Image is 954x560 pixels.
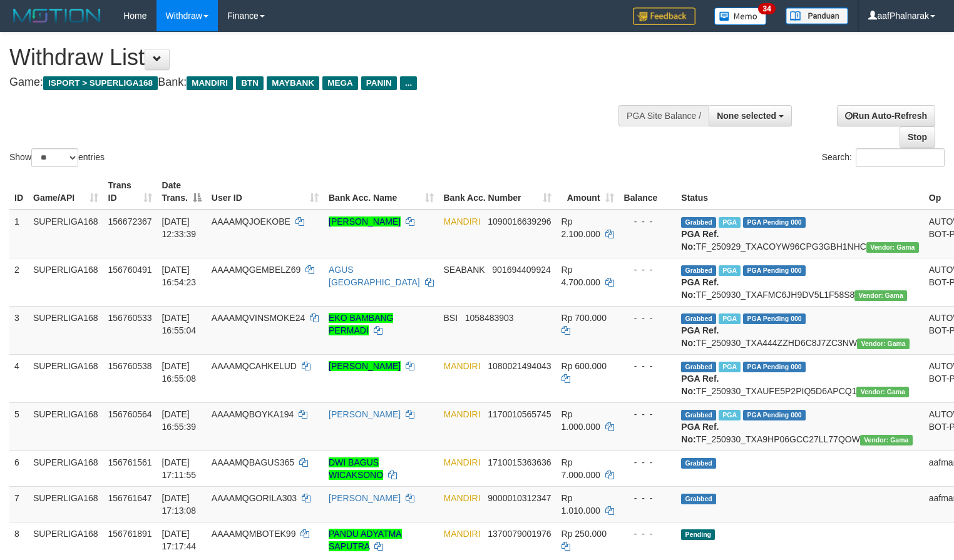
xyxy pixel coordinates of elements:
span: AAAAMQVINSMOKE24 [212,313,305,323]
td: SUPERLIGA168 [28,258,103,306]
td: SUPERLIGA168 [28,522,103,557]
span: AAAAMQBOYKA194 [212,409,294,419]
img: Feedback.jpg [633,8,695,25]
span: Vendor URL: https://trx31.1velocity.biz [860,435,913,445]
div: - - - [624,408,672,420]
span: PGA Pending [743,410,806,420]
span: Marked by aafsengchandara [719,217,741,228]
span: ISPORT > SUPERLIGA168 [43,76,158,90]
span: Copy 1370079001976 to clipboard [488,529,551,539]
td: 3 [9,306,28,354]
div: - - - [624,456,672,469]
span: Copy 1090016639296 to clipboard [488,216,551,227]
span: Copy 1710015363636 to clipboard [488,457,551,467]
a: PANDU ADYATMA SAPUTRA [329,529,402,551]
a: Stop [900,126,935,148]
span: PGA Pending [743,217,806,228]
b: PGA Ref. No: [681,325,719,348]
td: SUPERLIGA168 [28,486,103,522]
img: Button%20Memo.svg [714,8,767,25]
a: AGUS [GEOGRAPHIC_DATA] [329,265,420,287]
h4: Game: Bank: [9,76,623,89]
span: 156761561 [108,457,152,467]
span: BSI [444,313,458,323]
td: 8 [9,522,28,557]
span: [DATE] 17:11:55 [162,457,197,480]
div: PGA Site Balance / [618,105,709,126]
span: MANDIRI [187,76,233,90]
div: - - - [624,527,672,540]
span: Marked by aafsengchandara [719,362,741,372]
a: [PERSON_NAME] [329,409,401,419]
span: Rp 2.100.000 [562,216,600,239]
td: TF_250930_TXAUFE5P2PIQ5D6APCQ1 [676,354,923,402]
h1: Withdraw List [9,45,623,70]
td: TF_250930_TXA444ZZHD6C8J7ZC3NW [676,306,923,354]
span: Vendor URL: https://trx31.1velocity.biz [856,387,909,397]
span: [DATE] 17:17:44 [162,529,197,551]
td: SUPERLIGA168 [28,354,103,402]
span: PGA Pending [743,313,806,324]
span: Marked by aafheankoy [719,265,741,276]
a: [PERSON_NAME] [329,216,401,227]
td: SUPERLIGA168 [28,306,103,354]
span: Vendor URL: https://trx31.1velocity.biz [857,339,910,349]
span: AAAAMQJOEKOBE [212,216,290,227]
span: Grabbed [681,217,716,228]
img: MOTION_logo.png [9,6,105,25]
b: PGA Ref. No: [681,374,719,396]
span: None selected [717,111,776,121]
span: BTN [236,76,264,90]
td: SUPERLIGA168 [28,210,103,258]
b: PGA Ref. No: [681,277,719,300]
span: Copy 1058483903 to clipboard [465,313,514,323]
span: MANDIRI [444,409,481,419]
div: - - - [624,312,672,324]
span: MEGA [322,76,358,90]
th: Bank Acc. Name: activate to sort column ascending [324,174,439,210]
span: 156760533 [108,313,152,323]
span: AAAAMQCAHKELUD [212,361,297,371]
span: [DATE] 16:54:23 [162,265,197,287]
td: SUPERLIGA168 [28,402,103,451]
span: Copy 901694409924 to clipboard [492,265,550,275]
select: Showentries [31,148,78,167]
span: Copy 1170010565745 to clipboard [488,409,551,419]
td: 7 [9,486,28,522]
span: Rp 1.010.000 [562,493,600,516]
td: SUPERLIGA168 [28,451,103,486]
th: ID [9,174,28,210]
span: Grabbed [681,362,716,372]
span: Grabbed [681,265,716,276]
th: Bank Acc. Number: activate to sort column ascending [439,174,556,210]
a: DWI BAGUS WICAKSONO [329,457,383,480]
span: Pending [681,529,715,540]
td: TF_250929_TXACOYW96CPG3GBH1NHC [676,210,923,258]
th: Date Trans.: activate to sort column descending [157,174,207,210]
span: Rp 7.000.000 [562,457,600,480]
span: Rp 250.000 [562,529,607,539]
b: PGA Ref. No: [681,422,719,444]
img: panduan.png [786,8,848,24]
span: SEABANK [444,265,485,275]
span: [DATE] 16:55:04 [162,313,197,335]
td: 1 [9,210,28,258]
button: None selected [709,105,792,126]
span: 34 [758,3,775,14]
label: Show entries [9,148,105,167]
td: 4 [9,354,28,402]
a: Run Auto-Refresh [837,105,935,126]
th: Amount: activate to sort column ascending [556,174,619,210]
th: User ID: activate to sort column ascending [207,174,324,210]
td: TF_250930_TXA9HP06GCC27LL77QOW [676,402,923,451]
td: 5 [9,402,28,451]
th: Game/API: activate to sort column ascending [28,174,103,210]
span: Rp 1.000.000 [562,409,600,432]
span: Marked by aafsengchandara [719,410,741,420]
span: 156760538 [108,361,152,371]
a: EKO BAMBANG PERMADI [329,313,393,335]
span: [DATE] 12:33:39 [162,216,197,239]
div: - - - [624,492,672,504]
a: [PERSON_NAME] [329,493,401,503]
div: - - - [624,263,672,276]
